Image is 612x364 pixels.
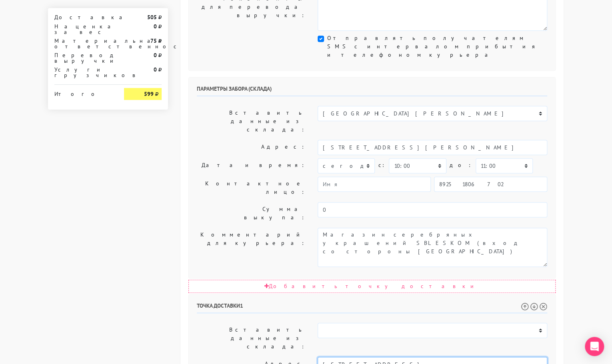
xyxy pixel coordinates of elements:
[327,34,547,59] label: Отправлять получателям SMS с интервалом прибытия и телефоном курьера
[154,66,157,73] strong: 0
[240,302,243,309] span: 1
[197,302,547,313] h6: Точка доставки
[154,52,157,59] strong: 0
[48,67,118,78] div: Услуги грузчиков
[434,177,547,192] input: Телефон
[188,280,556,293] div: Добавить точку доставки
[191,228,312,267] label: Комментарий для курьера:
[197,86,547,96] h6: Параметры забора (склада)
[54,88,112,97] div: Итого
[147,14,157,21] strong: 505
[48,24,118,35] div: Наценка за вес
[154,23,157,30] strong: 0
[48,52,118,64] div: Перевод выручки
[318,177,431,192] input: Имя
[585,337,604,356] div: Open Intercom Messenger
[191,202,312,225] label: Сумма выкупа:
[191,323,312,354] label: Вставить данные из склада:
[191,106,312,137] label: Вставить данные из склада:
[450,158,472,172] label: до:
[191,158,312,173] label: Дата и время:
[378,158,386,172] label: c:
[144,90,154,97] strong: 599
[191,140,312,155] label: Адрес:
[191,177,312,199] label: Контактное лицо:
[150,37,157,44] strong: 75
[48,14,118,20] div: Доставка
[48,38,118,49] div: Материальная ответственность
